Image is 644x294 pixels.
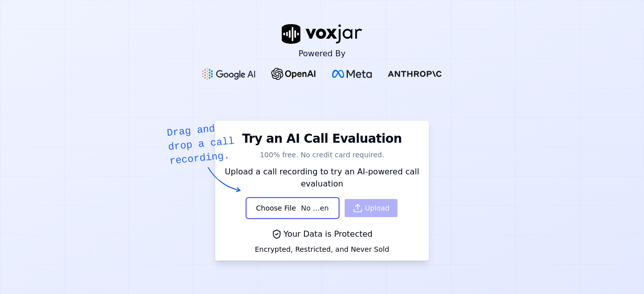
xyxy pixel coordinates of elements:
[202,68,256,80] img: Google gemini Logo
[298,48,346,60] p: Powered By
[255,244,389,254] div: Encrypted, Restricted, and Never Sold
[282,24,362,44] img: voxjar logo
[221,150,423,160] p: 100% free. No credit card required.
[221,166,423,190] p: Upload a call recording to try an AI-powered call evaluation
[271,68,316,80] img: OpenAI Logo
[332,70,372,78] img: Meta Logo
[247,198,339,218] input: Upload a call recording
[255,228,389,240] div: Your Data is Protected
[242,131,401,147] h1: Try an AI Call Evaluation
